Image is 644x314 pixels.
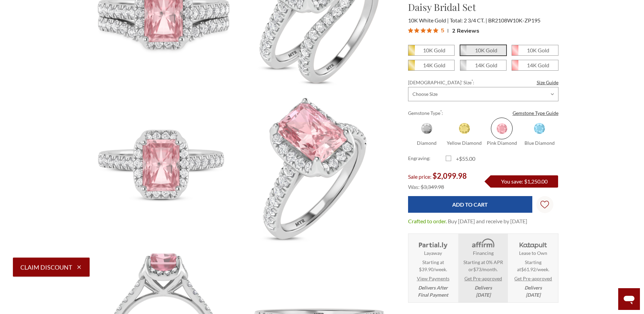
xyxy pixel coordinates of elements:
span: 10K Rose Gold [512,45,558,55]
span: 5 [441,26,444,34]
span: You save: $1,250.00 [501,178,548,185]
input: Add to Cart [408,196,532,213]
a: Wish Lists [536,196,553,213]
dd: Buy [DATE] and receive by [DATE] [448,217,527,225]
em: 14K Gold [423,62,445,68]
span: 14K Rose Gold [512,60,558,70]
em: 10K Gold [527,47,549,53]
span: Starting at $39.90/week. [419,259,447,273]
span: Starting at 0% APR or /month. [460,259,505,273]
dt: Crafted to order. [408,217,447,225]
li: Layaway [408,234,458,302]
span: 14K White Gold [460,60,506,70]
span: [DATE] [526,292,540,298]
em: 14K Gold [475,62,497,68]
span: Blue Diamond [525,140,555,146]
label: Gemstone Type : [408,109,558,117]
img: Katapult [517,238,549,249]
span: 10K White Gold [460,45,506,55]
span: Sale price: [408,173,431,180]
span: [DATE] [476,292,491,298]
em: Delivers After Final Payment [418,284,448,298]
span: 14K Yellow Gold [408,60,454,70]
a: Get Pre-approved [514,275,552,282]
strong: Layaway [424,249,442,257]
span: $73 [473,266,481,272]
span: Was: [408,184,420,190]
button: Claim Discount [13,258,90,277]
strong: Lease to Own [519,249,547,257]
span: Blue Diamond [529,118,550,139]
span: $61.92/week [521,266,548,272]
span: Yellow Diamond [454,118,475,139]
em: 10K Gold [423,47,445,53]
a: Gemstone Type Guide [513,109,558,117]
span: 10K White Gold [408,17,449,23]
span: Diamond [417,140,437,146]
strong: Financing [473,249,494,257]
span: Yellow Diamond [447,140,482,146]
li: Katapult [509,234,558,302]
span: $3,349.98 [421,184,444,190]
em: 14K Gold [527,62,549,68]
img: Photo of Daisy 2 3/4 ct tw. Lab Grown Radiant Solitaire Pink Diamond Bridal Set 10K White Gold [B... [242,91,397,246]
a: Size Guide [537,79,558,86]
img: Affirm [467,238,499,249]
span: Pink Diamond [491,118,513,139]
span: 10K Yellow Gold [408,45,454,55]
span: $2,099.98 [433,171,467,180]
a: View Payments [417,275,449,282]
span: Starting at . [511,259,556,273]
label: Engraving: [408,155,446,163]
span: Diamond [416,118,438,139]
em: 10K Gold [475,47,497,53]
img: Photo of Daisy 2 3/4 ct tw. Lab Grown Radiant Solitaire Pink Diamond Bridal Set 10K White Gold [B... [86,91,241,246]
span: 2 Reviews [452,25,479,36]
span: BR2108W10K-ZP195 [488,17,540,23]
li: Affirm [458,234,508,302]
em: Delivers [475,284,492,298]
span: Pink Diamond [487,140,517,146]
img: Layaway [417,238,449,249]
label: +$55.00 [446,155,483,163]
em: Delivers [525,284,542,298]
a: Get Pre-approved [464,275,502,282]
label: [DEMOGRAPHIC_DATA]' Size : [408,79,558,86]
span: Total: 2 3/4 CT. [450,17,487,23]
svg: Wish Lists [540,179,549,230]
button: Rated 5 out of 5 stars from 2 reviews. Jump to reviews. [408,25,479,36]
